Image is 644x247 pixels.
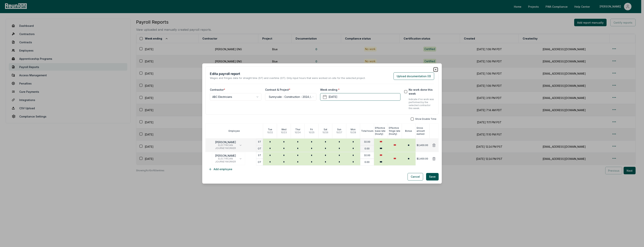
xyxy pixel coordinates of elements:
[405,129,412,132] p: Bonus
[310,128,313,131] p: Fri
[281,131,287,134] p: 10 / 23
[215,160,236,163] span: JOURNEYWORKER
[268,128,272,131] p: Tue
[322,131,328,134] p: 10 / 26
[258,140,261,143] p: ST
[394,72,434,80] button: Upload documentation (0)
[295,131,301,134] p: 10 / 24
[324,128,327,131] p: Sat
[409,88,434,96] label: No work done this week
[258,154,261,157] p: ST
[210,88,225,92] label: Contractor
[409,98,434,110] p: Indicate if no work was performed by the selected contractor this week.
[210,71,365,76] h2: Edit a payroll report
[389,126,402,135] p: Effective fringe rate (hourly)
[364,154,370,157] p: 32.00
[267,131,273,134] p: 10 / 22
[364,147,370,150] p: 0.00
[408,173,423,180] button: Cancel
[320,88,340,92] label: Week ending
[417,157,428,160] p: $2,400.00
[320,93,400,101] button: [DATE]
[417,144,428,147] p: $2,400.00
[215,144,236,147] span: ELECTRICIAN
[417,126,429,135] p: Gross amount earned
[215,141,236,144] p: [PERSON_NAME]
[351,128,356,131] p: Mon
[337,128,341,131] p: Sun
[350,131,356,134] p: 10 / 28
[336,131,342,134] p: 10 / 27
[205,165,235,173] button: Add employee
[364,161,370,164] p: 0.00
[426,173,439,180] button: Save
[375,126,388,135] p: Effective base rate (hourly)
[215,154,236,157] p: [PERSON_NAME]
[309,131,315,134] p: 10 / 25
[281,128,286,131] p: Wed
[361,129,373,132] p: Total hours
[295,128,300,131] p: Thur
[415,118,436,121] span: Show Double Time
[258,147,261,150] p: OT
[229,129,240,132] p: Employee
[265,88,290,92] label: Contract & Project
[364,140,370,143] p: 32.00
[215,157,236,160] span: ELECTRICIAN
[258,161,261,164] p: OT
[215,147,236,150] span: JOURNEYWORKER
[210,76,365,80] p: Wages and fringes data for straight time (ST) and overtime (OT). Only input hours that were worke...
